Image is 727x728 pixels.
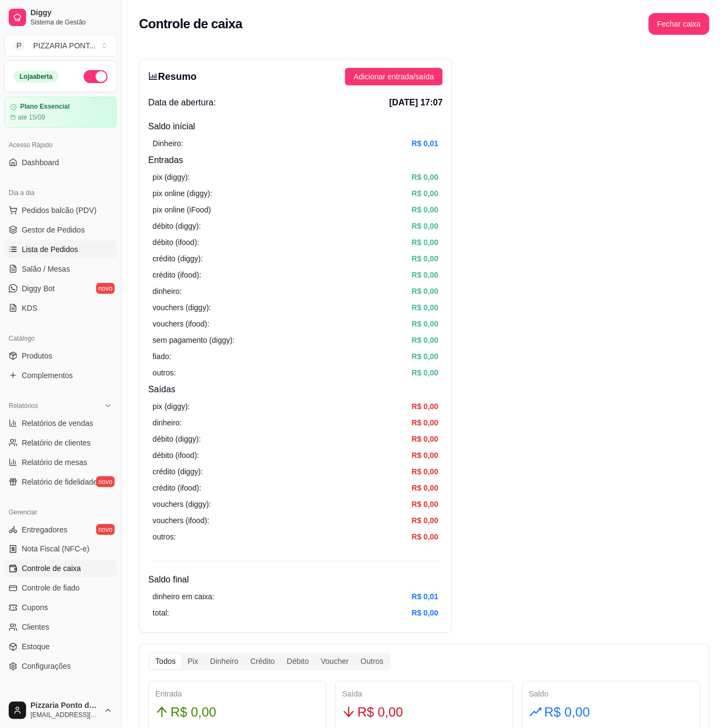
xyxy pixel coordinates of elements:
span: Clientes [22,622,49,633]
article: crédito (ifood): [153,482,201,494]
article: R$ 0,00 [412,466,438,478]
article: vouchers (ifood): [153,318,209,330]
span: Adicionar entrada/saída [354,71,434,83]
span: R$ 0,00 [544,702,590,723]
div: Outros [355,654,390,669]
a: Relatório de mesas [4,454,117,471]
article: pix (diggy): [153,171,190,183]
span: R$ 0,00 [171,702,216,723]
div: PIZZARIA PONT ... [33,40,96,51]
a: Dashboard [4,154,117,171]
div: Entrada [155,688,319,700]
a: Nota Fiscal (NFC-e) [4,541,117,558]
article: R$ 0,00 [412,367,438,379]
article: crédito (diggy): [153,466,203,478]
article: R$ 0,00 [412,400,438,412]
div: Dia a dia [4,184,117,202]
div: Dinheiro [204,654,245,669]
article: R$ 0,00 [412,607,438,619]
article: vouchers (ifood): [153,514,209,526]
span: Lista de Pedidos [22,244,78,255]
article: débito (diggy): [153,433,201,445]
article: R$ 0,00 [412,417,438,429]
article: R$ 0,00 [412,171,438,183]
a: Estoque [4,638,117,656]
article: até 15/09 [18,113,45,122]
div: Todos [149,654,181,669]
article: R$ 0,00 [412,498,438,510]
span: arrow-up [155,706,168,719]
a: Controle de caixa [4,560,117,578]
span: Cupons [22,603,48,613]
div: Diggy [4,688,117,706]
article: R$ 0,01 [412,591,438,603]
span: Sistema de Gestão [30,18,112,27]
a: Entregadoresnovo [4,521,117,538]
article: crédito (diggy): [153,253,203,265]
a: Controle de fiado [4,580,117,597]
div: Voucher [315,654,355,669]
article: pix online (diggy): [153,187,212,199]
span: Pedidos balcão (PDV) [22,205,97,216]
article: total: [153,607,169,619]
span: [DATE] 17:07 [390,96,443,109]
span: Data de abertura: [148,96,216,109]
button: Alterar Status [84,70,108,83]
article: débito (diggy): [153,220,201,232]
span: Relatório de fidelidade [22,476,97,487]
article: R$ 0,00 [412,433,438,445]
a: Plano Essencialaté 15/09 [4,97,117,128]
article: outros: [153,367,176,379]
article: dinheiro: [153,285,182,297]
a: Gestor de Pedidos [4,221,117,239]
span: Complementos [22,370,73,381]
div: Acesso Rápido [4,136,117,154]
article: Plano Essencial [20,103,70,111]
span: KDS [22,303,37,313]
div: Saída [342,688,506,700]
span: bar-chart [148,71,158,81]
article: vouchers (diggy): [153,302,211,313]
span: Nota Fiscal (NFC-e) [22,544,89,555]
article: fiado: [153,350,171,362]
a: Configurações [4,658,117,675]
span: Relatório de clientes [22,437,91,448]
h4: Saídas [148,383,443,396]
h4: Entradas [148,154,443,167]
a: DiggySistema de Gestão [4,4,117,30]
span: Controle de fiado [22,583,80,594]
article: outros: [153,531,176,543]
article: R$ 0,00 [412,334,438,346]
span: Relatório de mesas [22,457,87,468]
article: R$ 0,00 [412,302,438,313]
article: pix online (iFood) [153,204,211,216]
span: Relatórios de vendas [22,418,93,429]
a: Diggy Botnovo [4,280,117,297]
span: Entregadores [22,524,67,535]
article: R$ 0,00 [412,204,438,216]
span: Relatórios [9,401,38,410]
a: Cupons [4,599,117,617]
span: Diggy [30,8,112,18]
article: R$ 0,00 [412,285,438,297]
article: crédito (ifood): [153,269,201,281]
a: Relatório de fidelidadenovo [4,473,117,491]
article: R$ 0,00 [412,514,438,526]
button: Pizzaria Ponto da Família[EMAIL_ADDRESS][DOMAIN_NAME] [4,698,117,724]
button: Pedidos balcão (PDV) [4,202,117,219]
article: R$ 0,00 [412,482,438,494]
h4: Saldo inícial [148,120,443,133]
a: Lista de Pedidos [4,241,117,258]
a: Salão / Mesas [4,260,117,278]
article: sem pagamento (diggy): [153,334,235,346]
span: P [14,40,24,51]
span: rise [529,706,542,719]
article: dinheiro: [153,417,182,429]
article: R$ 0,00 [412,269,438,281]
span: Diggy Bot [22,283,55,294]
div: Crédito [245,654,281,669]
article: dinheiro em caixa: [153,591,215,603]
h4: Saldo final [148,574,443,587]
article: R$ 0,00 [412,220,438,232]
h2: Controle de caixa [139,15,242,33]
